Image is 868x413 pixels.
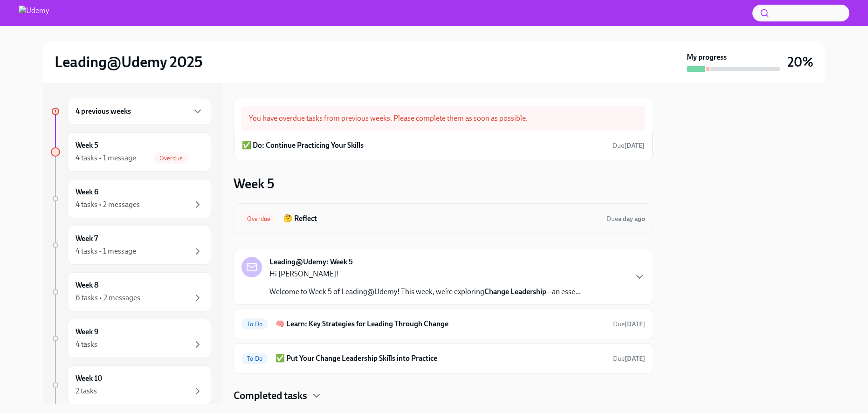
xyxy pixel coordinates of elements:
a: Week 54 tasks • 1 messageOverdue [51,132,211,172]
span: Overdue [154,155,188,162]
h2: Leading@Udemy 2025 [55,53,203,71]
strong: [DATE] [625,320,645,328]
h6: ✅ Put Your Change Leadership Skills into Practice [276,353,606,364]
span: October 10th, 2025 08:00 [613,141,645,150]
div: Completed tasks [234,389,653,403]
h6: Week 7 [76,234,98,244]
a: Week 64 tasks • 2 messages [51,179,211,218]
span: To Do [241,321,268,328]
p: Welcome to Week 5 of Leading@Udemy! This week, we’re exploring —an esse... [269,287,581,297]
h3: Week 5 [234,175,274,192]
img: Udemy [19,6,49,21]
div: 4 previous weeks [68,98,211,125]
strong: My progress [687,52,727,62]
strong: a day ago [618,215,645,223]
a: To Do✅ Put Your Change Leadership Skills into PracticeDue[DATE] [241,351,645,366]
span: Due [606,215,645,223]
h6: ✅ Do: Continue Practicing Your Skills [242,140,364,151]
div: 4 tasks [76,339,97,350]
span: October 17th, 2025 08:00 [613,320,645,329]
div: 2 tasks [76,386,97,396]
h6: Week 5 [76,140,98,151]
a: ✅ Do: Continue Practicing Your SkillsDue[DATE] [242,138,645,152]
strong: [DATE] [624,142,645,150]
h6: 4 previous weeks [76,106,131,117]
h6: Week 9 [76,327,98,337]
a: To Do🧠 Learn: Key Strategies for Leading Through ChangeDue[DATE] [241,317,645,331]
a: Overdue🤔 ReflectDuea day ago [241,211,645,226]
span: October 13th, 2025 08:00 [606,214,645,223]
div: 4 tasks • 2 messages [76,200,140,210]
h6: 🤔 Reflect [283,213,599,224]
h6: 🧠 Learn: Key Strategies for Leading Through Change [276,319,606,329]
h6: Week 6 [76,187,98,197]
h4: Completed tasks [234,389,307,403]
h6: Week 10 [76,373,102,384]
a: Week 86 tasks • 2 messages [51,272,211,311]
strong: Leading@Udemy: Week 5 [269,257,353,267]
strong: [DATE] [625,355,645,363]
a: Week 102 tasks [51,365,211,405]
div: You have overdue tasks from previous weeks. Please complete them as soon as possible. [241,106,645,131]
strong: Change Leadership [484,287,546,296]
span: Due [613,355,645,363]
div: 4 tasks • 1 message [76,246,136,256]
span: October 17th, 2025 08:00 [613,354,645,363]
div: 6 tasks • 2 messages [76,293,140,303]
h6: Week 8 [76,280,98,290]
span: To Do [241,355,268,362]
a: Week 74 tasks • 1 message [51,226,211,265]
h3: 20% [787,54,813,70]
span: Overdue [241,215,276,222]
p: Hi [PERSON_NAME]! [269,269,581,279]
a: Week 94 tasks [51,319,211,358]
span: Due [613,142,645,150]
span: Due [613,320,645,328]
div: 4 tasks • 1 message [76,153,136,163]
